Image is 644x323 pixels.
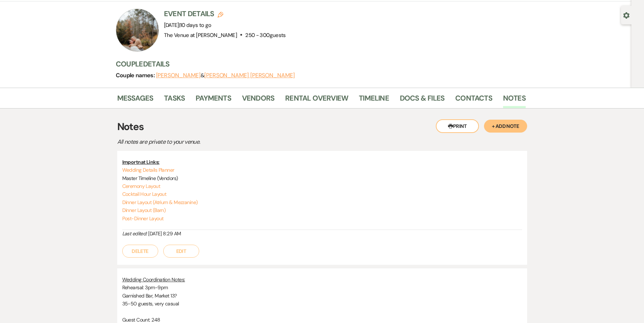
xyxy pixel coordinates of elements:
span: | [179,22,211,29]
p: Garnished Bar, Market 13? [122,292,522,300]
u: Importnat Links: [122,159,160,165]
button: Edit [163,245,199,258]
a: Vendors [242,92,274,108]
a: Docs & Files [400,92,444,108]
a: Contacts [455,92,492,108]
a: Cocktail Hour Layout [122,191,166,197]
span: 10 days to go [180,22,211,29]
a: Wedding Details Planner [122,167,174,173]
a: Post-Dinner Layout [122,215,164,222]
a: Dinner Layout (Atrium & Mezzanine) [122,199,198,206]
span: Couple names: [116,71,156,79]
p: All notes are private to your venue. [117,137,369,147]
button: Open lead details [623,11,630,18]
p: Master Timeline (Vendors) [122,174,522,182]
div: [DATE] 8:29 AM [122,230,522,237]
a: Tasks [164,92,185,108]
button: [PERSON_NAME] [PERSON_NAME] [204,73,295,78]
a: Dinner Layout (Barn) [122,207,166,213]
span: 250 - 300 guests [245,32,286,39]
button: Delete [122,245,158,258]
span: [DATE] [164,22,211,29]
button: [PERSON_NAME] [156,73,201,78]
p: 35-50 guests, very casual [122,300,522,308]
span: & [156,72,295,79]
button: + Add Note [484,120,527,133]
a: Notes [503,92,526,108]
a: Ceremony Layout [122,183,160,189]
a: Messages [117,92,154,108]
a: Timeline [359,92,389,108]
h3: Couple Details [116,59,519,69]
h3: Event Details [164,9,286,19]
p: Rehearsal: 3pm-9pm [122,283,522,291]
i: Last edited: [122,230,147,237]
a: Payments [196,92,231,108]
button: Print [436,119,479,133]
a: Rental Overview [285,92,348,108]
u: Wedding Coordination Notes: [122,276,185,283]
h3: Notes [117,119,527,134]
span: The Venue at [PERSON_NAME] [164,32,237,39]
